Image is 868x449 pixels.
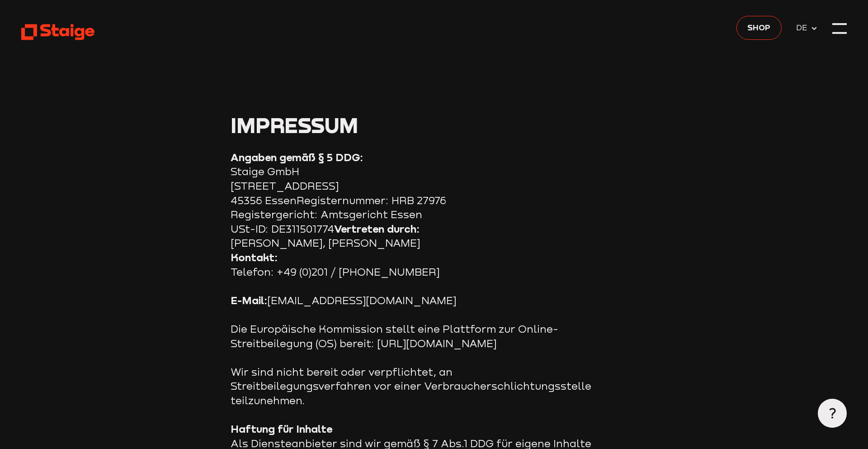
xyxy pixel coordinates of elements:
[231,113,358,138] span: Impressum
[231,423,332,435] strong: Haftung für Inhalte
[231,250,592,279] p: Telefon: +49 (0)201 / [PHONE_NUMBER]
[231,251,278,263] strong: Kontakt:
[231,151,363,163] strong: Angaben gemäß § 5 DDG:
[747,21,770,34] span: Shop
[736,16,782,40] a: Shop
[231,293,592,308] p: [EMAIL_ADDRESS][DOMAIN_NAME]
[231,365,592,408] p: Wir sind nicht bereit oder verpflichtet, an Streitbeilegungsverfahren vor einer Verbraucherschlic...
[231,294,267,306] strong: E-Mail:
[334,223,420,235] strong: Vertreten durch:
[231,322,592,350] p: Die Europäische Kommission stellt eine Plattform zur Online-Streitbeilegung (OS) bereit: [URL][DO...
[796,22,811,34] span: DE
